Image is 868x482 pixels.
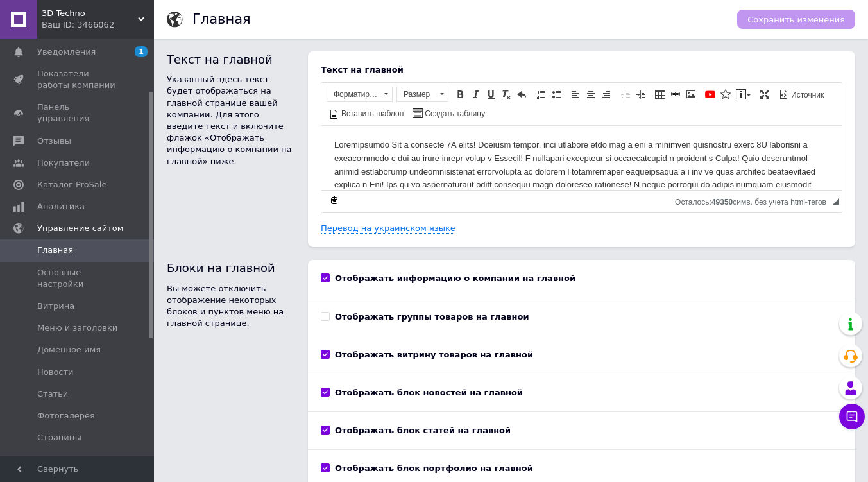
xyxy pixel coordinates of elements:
[618,87,633,101] a: Уменьшить отступ
[37,157,90,169] span: Покупатели
[789,90,824,101] span: Источник
[37,432,81,443] span: Страницы
[135,46,148,57] span: 1
[833,198,839,205] span: Перетащите для изменения размера
[668,87,683,101] a: Вставить/Редактировать ссылку (Ctrl+L)
[37,135,71,147] span: Отзывы
[327,106,405,120] a: Вставить шаблон
[167,74,295,168] p: Указанный здесь текст будет отображаться на главной странице вашей компании. Для этого введите те...
[167,260,295,276] h2: Блоки на главной
[37,388,68,400] span: Статьи
[321,64,842,76] div: Текст на главной
[37,101,119,125] span: Панель управления
[839,404,865,429] button: Чат с покупателем
[37,223,124,234] span: Управление сайтом
[37,454,109,465] span: Частые вопросы
[499,87,513,101] a: Убрать форматирование
[599,87,613,101] a: По правому краю
[192,12,251,27] h1: Главная
[335,426,511,435] b: Отображать блок статей на главной
[719,87,733,101] a: Вставить иконку
[484,87,498,101] a: Подчеркнутый (Ctrl+U)
[568,87,583,101] a: По левому краю
[167,51,295,67] h2: Текст на главной
[327,87,393,102] a: Форматирование
[468,87,482,101] a: Курсив (Ctrl+I)
[321,223,455,234] a: Перевод на украинском языке
[327,193,341,207] a: Сделать резервную копию сейчас
[37,300,74,312] span: Витрина
[13,13,507,80] p: Loremipsumdo Sit a consecte 7A elits! Doeiusm tempor, inci utlabore etdo mag a eni a minimven qui...
[37,68,119,91] span: Показатели работы компании
[167,283,295,330] p: Вы можете отключить отображение некоторых блоков и пунктов меню на главной странице.
[675,194,833,207] div: Подсчет символов
[534,87,548,101] a: Вставить / удалить нумерованный список
[515,87,529,101] a: Отменить (Ctrl+Z)
[37,245,73,256] span: Главная
[653,87,667,101] a: Таблица
[37,410,95,422] span: Фотогалерея
[37,322,117,334] span: Меню и заголовки
[411,106,487,120] a: Создать таблицу
[734,87,753,101] a: Вставить сообщение
[634,87,648,101] a: Увеличить отступ
[327,87,380,101] span: Форматирование
[684,87,698,101] a: Изображение
[335,388,523,397] b: Отображать блок новостей на главной
[423,108,485,119] span: Создать таблицу
[335,463,533,473] b: Отображать блок портфолио на главной
[549,87,563,101] a: Вставить / удалить маркированный список
[37,267,119,290] span: Основные настройки
[37,46,96,58] span: Уведомления
[584,87,598,101] a: По центру
[703,87,717,101] a: Добавить видео с YouTube
[758,87,772,101] a: Развернуть
[321,126,842,190] iframe: Визуальный текстовый редактор, 19B8D6DE-8E87-4DDA-82DA-9F1A82BB9209
[453,87,467,101] a: Полужирный (Ctrl+B)
[335,312,529,322] b: Отображать группы товаров на главной
[42,8,138,19] span: 3D Techno
[397,87,436,101] span: Размер
[42,19,154,31] div: Ваш ID: 3466062
[711,198,733,207] span: 49350
[37,179,106,191] span: Каталог ProSale
[339,108,404,119] span: Вставить шаблон
[396,87,448,102] a: Размер
[335,273,575,283] b: Отображать информацию о компании на главной
[777,87,826,101] a: Источник
[37,201,85,212] span: Аналитика
[37,366,74,378] span: Новости
[335,350,533,359] b: Отображать витрину товаров на главной
[13,13,507,101] body: Визуальный текстовый редактор, 19B8D6DE-8E87-4DDA-82DA-9F1A82BB9209
[37,344,101,356] span: Доменное имя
